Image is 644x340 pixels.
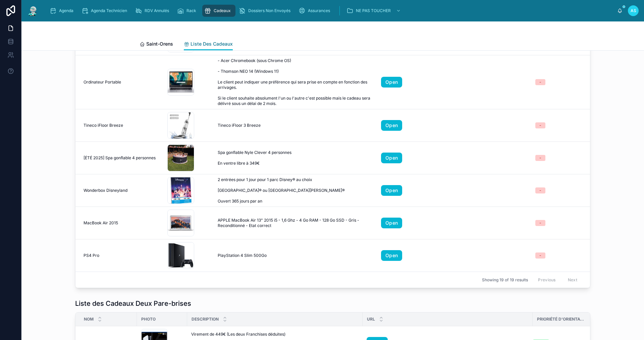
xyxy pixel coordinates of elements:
a: Open [381,153,402,163]
a: Rack [175,5,201,17]
span: Liste Des Cadeaux [191,41,233,47]
span: RDV Annulés [145,8,169,13]
a: Assurances [297,5,335,17]
div: - [539,252,541,259]
a: Open [381,77,402,88]
span: Description [192,317,219,322]
div: - [539,79,541,85]
span: AS [631,8,636,13]
span: Tineco iFloor Breeze [84,123,123,128]
span: Nom [84,317,94,322]
a: Saint-Orens [140,38,173,51]
span: Rack [186,8,196,13]
a: Dossiers Non Envoyés [237,5,295,17]
div: scrollable content [44,3,617,18]
a: Liste Des Cadeaux [184,38,233,51]
span: NE PAS TOUCHER [356,8,391,13]
a: Agenda Technicien [79,5,132,17]
a: Cadeaux [202,5,235,17]
span: - Acer Chromebook (sous Chrome OS) - Thomson NEO 14 (Windows 11) Le client peut indiquer une préf... [218,58,373,106]
span: Agenda Technicien [91,8,127,13]
span: [ÉTÉ 2025] Spa gonflable 4 personnes [84,155,156,161]
span: Saint-Orens [146,41,173,47]
h1: Liste des Cadeaux Deux Pare-brises [75,299,191,308]
a: RDV Annulés [133,5,174,17]
span: Ordinateur Portable [84,79,121,85]
div: - [539,220,541,226]
span: PlayStation 4 Slim 500Go [218,253,267,258]
span: Prioriété d'Orientation [537,317,586,322]
span: Dossiers Non Envoyés [248,8,290,13]
img: App logo [27,5,39,16]
div: - [539,122,541,128]
span: Assurances [308,8,330,13]
span: Spa gonflable Nyle Clever 4 personnes En ventre libre à 349€ [218,150,334,166]
a: Open [381,185,402,196]
span: Cadeaux [214,8,231,13]
a: Open [381,218,402,228]
span: Photo [141,317,156,322]
span: MacBook Air 2015 [84,220,118,226]
span: Wonderbox Disneyland [84,188,127,193]
span: APPLE MacBook Air 13" 2015 i5 - 1,6 Ghz - 4 Go RAM - 128 Go SSD - Gris - Reconditionné - Etat cor... [218,218,373,228]
span: 2 entrées pour 1 jour pour 1 parc Disney® au choix [GEOGRAPHIC_DATA]® ou [GEOGRAPHIC_DATA][PERSON... [218,177,373,204]
span: Showing 19 of 19 results [482,277,528,282]
a: NE PAS TOUCHER [344,5,404,17]
a: Agenda [48,5,78,17]
div: - [539,187,541,193]
span: Tineco iFloor 3 Breeze [218,123,261,128]
span: Agenda [59,8,73,13]
a: Open [381,120,402,131]
span: URL [367,317,375,322]
span: PS4 Pro [84,253,99,258]
a: Open [381,250,402,261]
div: - [539,155,541,161]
